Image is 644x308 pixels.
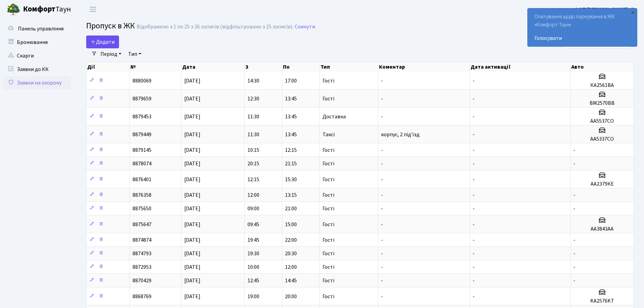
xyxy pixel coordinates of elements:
[473,77,475,85] span: -
[573,118,631,124] h5: АА5537СО
[323,114,346,119] span: Доставка
[573,146,575,154] span: -
[473,146,475,154] span: -
[285,250,297,257] span: 20:30
[247,205,259,212] span: 09:00
[184,250,200,257] span: [DATE]
[184,95,200,102] span: [DATE]
[87,62,130,72] th: Дії
[285,146,297,154] span: 12:15
[184,113,200,120] span: [DATE]
[574,6,636,13] b: ФОП [PERSON_NAME]. О.
[184,191,200,199] span: [DATE]
[381,146,383,154] span: -
[573,181,631,187] h5: АА2379КЕ
[473,160,475,167] span: -
[247,236,259,244] span: 19:45
[573,226,631,232] h5: AA3843AA
[247,77,259,85] span: 14:30
[3,76,71,90] a: Заявки на охорону
[133,160,151,167] span: 8878074
[133,250,151,257] span: 8874793
[247,263,259,271] span: 10:00
[285,131,297,138] span: 13:45
[381,221,383,228] span: -
[285,221,297,228] span: 15:00
[184,293,200,300] span: [DATE]
[184,146,200,154] span: [DATE]
[247,160,259,167] span: 20:15
[381,293,383,300] span: -
[184,221,200,228] span: [DATE]
[381,263,383,271] span: -
[133,277,151,284] span: 8870429
[247,176,259,183] span: 12:15
[381,250,383,257] span: -
[133,236,151,244] span: 8874874
[285,113,297,120] span: 13:45
[133,113,151,120] span: 8879453
[473,221,475,228] span: -
[323,222,334,227] span: Гості
[133,221,151,228] span: 8875647
[247,95,259,102] span: 12:30
[184,236,200,244] span: [DATE]
[23,4,55,15] b: Комфорт
[573,136,631,142] h5: АА5337СО
[323,132,335,137] span: Таксі
[573,277,575,284] span: -
[285,205,297,212] span: 21:00
[285,263,297,271] span: 12:00
[247,131,259,138] span: 11:30
[247,113,259,120] span: 11:30
[3,35,71,49] a: Бронювання
[571,62,634,72] th: Авто
[573,191,575,199] span: -
[285,191,297,199] span: 13:15
[381,205,383,212] span: -
[184,176,200,183] span: [DATE]
[18,25,64,32] span: Панель управління
[573,250,575,257] span: -
[381,236,383,244] span: -
[285,236,297,244] span: 22:00
[285,176,297,183] span: 15:30
[247,191,259,199] span: 12:00
[528,8,637,46] div: Опитування щодо паркування в ЖК «Комфорт Таун»
[574,5,636,14] a: ФОП [PERSON_NAME]. О.
[323,192,334,198] span: Гості
[323,278,334,283] span: Гості
[323,96,334,101] span: Гості
[125,48,144,60] a: Тип
[133,205,151,212] span: 8875650
[323,147,334,153] span: Гості
[184,131,200,138] span: [DATE]
[98,48,124,60] a: Період
[473,293,475,300] span: -
[133,263,151,271] span: 8872953
[534,34,630,42] a: Голосувати
[470,62,571,72] th: Дата активації
[295,24,315,30] a: Скинути
[473,263,475,271] span: -
[133,131,151,138] span: 8879449
[133,293,151,300] span: 8868769
[323,177,334,182] span: Гості
[473,113,475,120] span: -
[381,176,383,183] span: -
[285,277,297,284] span: 14:45
[247,146,259,154] span: 10:15
[323,237,334,243] span: Гості
[381,95,383,102] span: -
[184,205,200,212] span: [DATE]
[133,77,151,85] span: 8880069
[247,221,259,228] span: 09:45
[133,176,151,183] span: 8876401
[85,4,101,15] button: Переключити навігацію
[285,95,297,102] span: 13:45
[473,191,475,199] span: -
[323,264,334,270] span: Гості
[133,95,151,102] span: 8879659
[130,62,182,72] th: №
[573,160,575,167] span: -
